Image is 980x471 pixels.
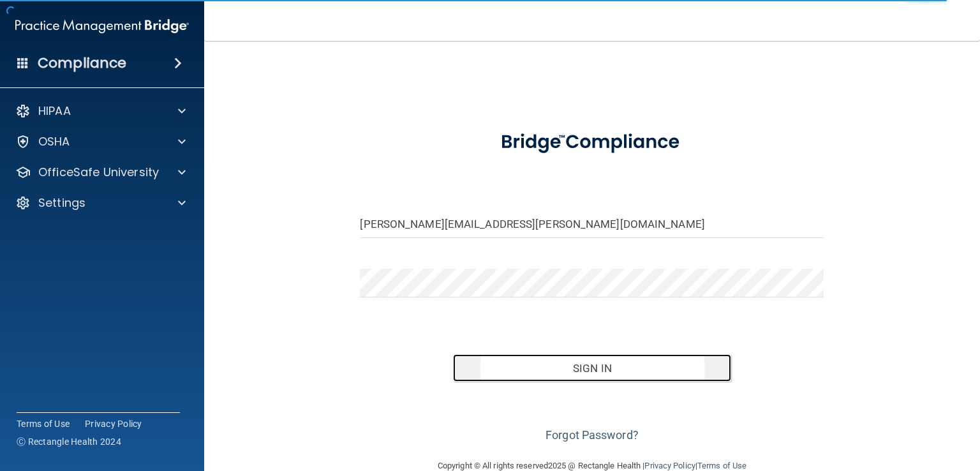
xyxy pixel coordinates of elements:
[453,354,731,382] button: Sign In
[644,461,695,470] a: Privacy Policy
[38,54,126,72] h4: Compliance
[697,461,746,470] a: Terms of Use
[17,417,70,430] a: Terms of Use
[38,195,85,211] p: Settings
[546,428,639,442] a: Forgot Password?
[38,103,71,119] p: HIPAA
[17,435,121,448] span: Ⓒ Rectangle Health 2024
[15,13,189,39] img: PMB logo
[15,103,186,119] a: HIPAA
[15,165,186,180] a: OfficeSafe University
[38,165,159,180] p: OfficeSafe University
[15,134,186,149] a: OSHA
[15,195,186,211] a: Settings
[481,117,704,167] img: bridge_compliance_login_screen.278c3ca4.svg
[360,209,824,238] input: Email
[38,134,70,149] p: OSHA
[85,417,142,430] a: Privacy Policy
